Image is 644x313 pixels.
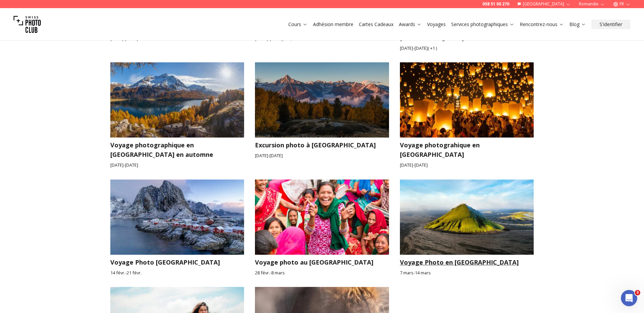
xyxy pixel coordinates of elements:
h3: Voyage Photo [GEOGRAPHIC_DATA] [110,257,244,267]
button: Blog [567,20,589,29]
button: Cours [286,20,310,29]
a: Rencontrez-nous [520,21,564,28]
iframe: Intercom live chat [621,290,637,306]
a: Voyage Photo Îles LofotenVoyage Photo [GEOGRAPHIC_DATA]14 févr.-21 févr. [110,180,244,276]
div: Salut 😀 Jetez-y un coup d'œil! contactez-nous pour plus d'informations. [11,50,106,70]
button: Adhésion membre [310,20,356,29]
small: [DATE] - [DATE] ( + 1 ) [400,45,534,51]
img: Profile image for Quim [19,4,30,15]
button: Services photographiques [448,20,517,29]
button: go back [4,3,17,16]
div: Swiss Photo Club • 2h ago [11,76,65,80]
span: 3 [635,290,640,295]
h3: Voyage Photo en [GEOGRAPHIC_DATA] [400,257,534,267]
img: Voyage Photo en Islande [400,180,534,255]
small: 28 févr. - 8 mars [255,270,389,276]
button: Home [106,3,119,16]
img: Swiss photo club [14,11,41,38]
small: [DATE] - [DATE] [110,162,244,168]
button: Submit [109,109,122,122]
div: Salut 😀 Jetez-y un coup d'œil! contactez-nous pour plus d'informations.Swiss Photo Club • 2h ago [5,46,111,74]
a: Cartes Cadeaux [359,21,393,28]
a: Voyages [427,21,446,28]
a: Adhésion membre [313,21,353,28]
button: S'identifier [591,20,630,29]
p: Within an hour [57,8,90,15]
div: Close [119,3,131,15]
img: Profile image for Osan [38,4,49,15]
small: 7 mars - 14 mars [400,270,534,276]
button: Cartes Cadeaux [356,20,396,29]
div: Email [29,100,122,107]
button: Rencontrez-nous [517,20,567,29]
a: Voyage photograhique en ThailandeVoyage photograhique en [GEOGRAPHIC_DATA][DATE]-[DATE] [400,62,534,168]
img: Voyage Photo Îles Lofoten [104,175,251,258]
small: [DATE] - [DATE] [255,152,389,159]
button: Voyages [424,20,448,29]
img: Profile image for Jean-Baptiste [12,82,18,89]
input: Enter your email [29,109,109,122]
a: Cours [288,21,308,28]
a: Blog [569,21,586,28]
a: Services photographiques [451,21,514,28]
img: Profile image for Osan [5,82,12,89]
img: Excursion photo à Mattertal [248,59,395,141]
a: Voyage photo au NépalVoyage photo au [GEOGRAPHIC_DATA]28 févr.-8 mars [255,180,389,276]
h1: Swiss Photo Club [52,3,98,8]
small: [DATE] - [DATE] [400,162,534,168]
img: Profile image for Quim [18,82,24,89]
img: Voyage photo au Népal [248,175,395,258]
h3: Excursion photo à [GEOGRAPHIC_DATA] [255,140,389,150]
a: Awards [399,21,422,28]
a: Voyage photographique en Engadine en automneVoyage photographique en [GEOGRAPHIC_DATA] en automne... [110,62,244,168]
a: Excursion photo à MattertalExcursion photo à [GEOGRAPHIC_DATA][DATE]-[DATE] [255,62,389,168]
div: Swiss Photo Club says… [5,46,130,141]
a: 058 51 00 270 [482,1,509,7]
img: Voyage photographique en Engadine en automne [104,59,251,141]
img: Voyage photograhique en Thailande [393,59,540,141]
a: Voyage Photo en IslandeVoyage Photo en [GEOGRAPHIC_DATA]7 mars-14 mars [400,180,534,276]
h3: Voyage photographique en [GEOGRAPHIC_DATA] en automne [110,140,244,159]
span: Swiss Photo Club [27,83,70,87]
h3: Voyage photo au [GEOGRAPHIC_DATA] [255,257,389,267]
img: Profile image for Jean-Baptiste [29,4,40,15]
h3: Voyage photograhique en [GEOGRAPHIC_DATA] [400,140,534,159]
span: • 2h ago [70,83,91,87]
button: Awards [396,20,424,29]
small: 14 févr. - 21 févr. [110,270,244,276]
